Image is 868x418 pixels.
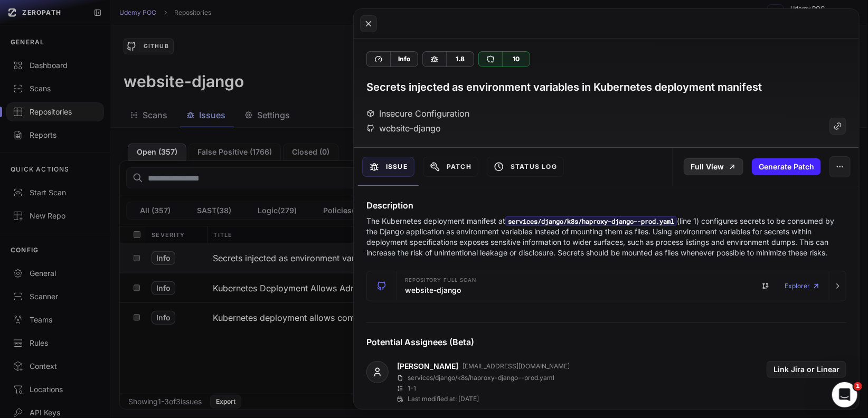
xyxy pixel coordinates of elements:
[362,157,414,177] button: Issue
[366,122,441,135] div: website-django
[366,216,839,258] p: The Kubernetes deployment manifest at (line 1) configures secrets to be consumed by the Django ap...
[405,285,461,296] h3: website-django
[366,199,846,212] h4: Description
[408,384,416,393] p: 1 - 1
[505,216,677,226] code: services/django/k8s/haproxy-django--prod.yaml
[423,157,478,177] button: Patch
[752,158,821,175] button: Generate Patch
[785,275,820,297] a: Explorer
[832,382,857,407] iframe: Intercom live chat
[367,271,846,301] button: Repository Full scan website-django Explorer
[767,361,846,378] button: Link Jira or Linear
[408,374,554,382] p: services/django/k8s/haproxy-django--prod.yaml
[366,336,846,348] h4: Potential Assignees (Beta)
[854,382,862,391] span: 1
[684,158,743,175] a: Full View
[397,361,458,372] a: [PERSON_NAME]
[405,278,476,283] span: Repository Full scan
[463,362,570,370] p: [EMAIL_ADDRESS][DOMAIN_NAME]
[408,395,479,403] p: Last modified at: [DATE]
[487,157,564,177] button: Status Log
